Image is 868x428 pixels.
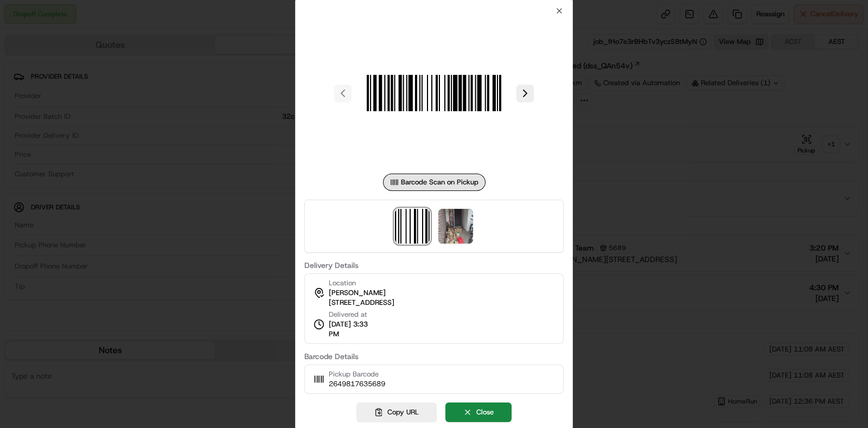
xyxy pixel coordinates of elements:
div: Barcode Scan on Pickup [383,174,486,191]
button: Copy URL [356,403,437,422]
span: Delivered at [329,310,379,320]
span: 2649817635689 [329,379,385,389]
label: Delivery Details [304,261,564,269]
span: [DATE] 3:33 PM [329,320,379,339]
button: Close [445,403,512,422]
span: [PERSON_NAME] [329,288,386,298]
span: Location [329,278,356,288]
img: barcode_scan_on_pickup image [395,209,430,244]
span: Pickup Barcode [329,369,385,379]
img: photo_proof_of_delivery image [438,209,473,244]
span: [STREET_ADDRESS] [329,298,394,308]
label: Barcode Details [304,353,564,360]
img: barcode_scan_on_pickup image [356,15,512,171]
